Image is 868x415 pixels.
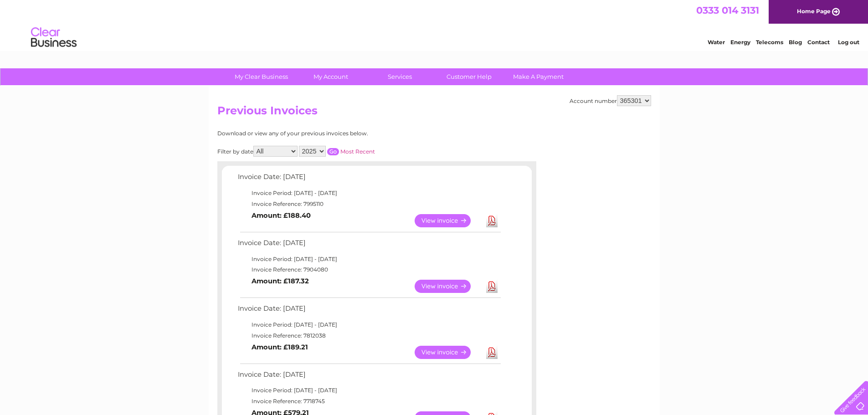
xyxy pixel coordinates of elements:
[415,280,482,293] a: View
[236,171,502,188] td: Invoice Date: [DATE]
[838,39,859,46] a: Log out
[340,148,375,155] a: Most Recent
[415,346,482,359] a: View
[236,188,502,199] td: Invoice Period: [DATE] - [DATE]
[236,330,502,341] td: Invoice Reference: 7812038
[486,280,498,293] a: Download
[31,24,77,51] img: logo.png
[252,343,308,351] b: Amount: £189.21
[217,104,651,122] h2: Previous Invoices
[431,68,507,85] a: Customer Help
[362,68,437,85] a: Services
[252,277,309,285] b: Amount: £187.32
[708,39,725,46] a: Water
[807,39,830,46] a: Contact
[293,68,368,85] a: My Account
[236,264,502,275] td: Invoice Reference: 7904080
[236,319,502,330] td: Invoice Period: [DATE] - [DATE]
[236,396,502,407] td: Invoice Reference: 7718745
[224,68,299,85] a: My Clear Business
[730,39,750,46] a: Energy
[236,254,502,265] td: Invoice Period: [DATE] - [DATE]
[236,302,502,319] td: Invoice Date: [DATE]
[219,5,650,44] div: Clear Business is a trading name of Verastar Limited (registered in [GEOGRAPHIC_DATA] No. 3667643...
[756,39,783,46] a: Telecoms
[696,5,759,16] a: 0333 014 3131
[501,68,576,85] a: Make A Payment
[789,39,802,46] a: Blog
[486,346,498,359] a: Download
[217,146,457,157] div: Filter by date
[486,214,498,227] a: Download
[236,385,502,396] td: Invoice Period: [DATE] - [DATE]
[236,199,502,210] td: Invoice Reference: 7995110
[217,130,457,137] div: Download or view any of your previous invoices below.
[415,214,482,227] a: View
[236,369,502,385] td: Invoice Date: [DATE]
[236,237,502,254] td: Invoice Date: [DATE]
[252,211,311,220] b: Amount: £188.40
[570,95,651,106] div: Account number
